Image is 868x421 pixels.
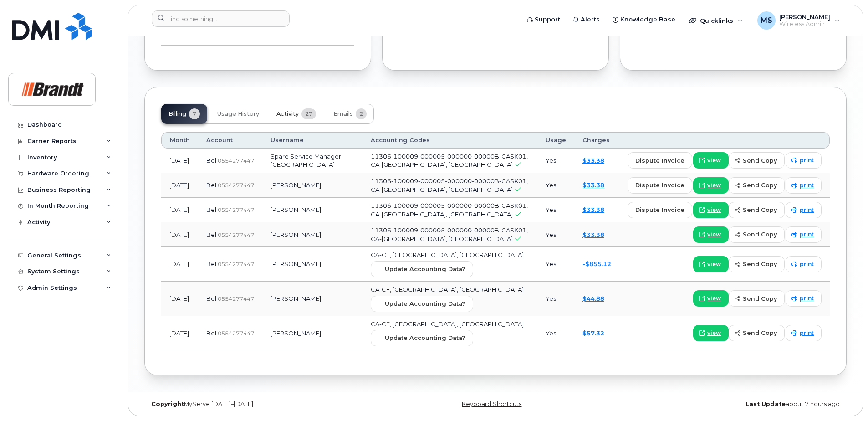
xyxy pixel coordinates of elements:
a: $33.38 [582,206,604,213]
td: Yes [537,222,574,247]
span: send copy [743,156,777,165]
span: view [707,181,721,190]
span: Update Accounting Data? [385,334,465,342]
td: [DATE] [161,316,198,351]
span: send copy [743,329,777,337]
span: 0554277447 [218,157,254,164]
td: Yes [537,316,574,351]
a: Knowledge Base [606,10,682,29]
a: print [786,290,822,307]
span: Usage History [217,110,259,118]
a: print [786,226,822,243]
a: view [693,256,729,272]
th: Account [198,132,262,149]
span: Update Accounting Data? [385,299,465,308]
td: [DATE] [161,282,198,316]
td: Yes [537,198,574,222]
button: send copy [729,325,785,341]
a: print [786,325,822,341]
span: dispute invoice [635,181,684,190]
a: view [693,177,729,194]
a: print [786,152,822,169]
span: Bell [206,157,218,164]
a: Support [521,10,567,29]
strong: Last Update [745,400,786,407]
span: dispute invoice [635,156,684,165]
button: dispute invoice [628,177,692,194]
span: Bell [206,231,218,238]
td: [DATE] [161,173,198,198]
span: send copy [743,181,777,190]
span: 0554277447 [218,182,254,189]
a: $33.38 [582,181,604,189]
span: send copy [743,205,777,214]
span: Update Accounting Data? [385,265,465,273]
span: print [800,156,814,164]
span: view [707,260,721,268]
th: Usage [537,132,574,149]
a: Keyboard Shortcuts [462,400,521,407]
input: Find something... [152,10,290,27]
span: 11306-100009-000005-000000-00000B-CASK01, CA-[GEOGRAPHIC_DATA], [GEOGRAPHIC_DATA] [371,153,528,169]
td: Yes [537,282,574,316]
span: view [707,231,721,239]
span: print [800,329,814,337]
td: [PERSON_NAME] [262,247,363,282]
span: Knowledge Base [620,15,675,24]
span: 0554277447 [218,231,254,238]
span: [PERSON_NAME] [779,13,830,21]
a: print [786,177,822,194]
a: view [693,226,729,243]
td: [DATE] [161,247,198,282]
td: Yes [537,149,574,173]
span: print [800,260,814,268]
span: dispute invoice [635,205,684,214]
span: view [707,329,721,337]
button: send copy [729,256,785,272]
span: print [800,294,814,303]
span: Wireless Admin [779,21,830,28]
a: view [693,290,729,307]
span: Bell [206,181,218,189]
a: $57.32 [582,329,604,337]
span: 0554277447 [218,206,254,213]
div: Quicklinks [683,11,749,30]
td: Spare Service Manager [GEOGRAPHIC_DATA] [262,149,363,173]
button: send copy [729,177,785,194]
span: 11306-100009-000005-000000-00000B-CASK01, CA-[GEOGRAPHIC_DATA], [GEOGRAPHIC_DATA] [371,177,528,193]
a: $33.38 [582,231,604,238]
a: view [693,202,729,218]
span: Bell [206,206,218,213]
span: Quicklinks [700,17,733,24]
button: Update Accounting Data? [371,330,473,346]
a: $33.38 [582,157,604,164]
span: view [707,294,721,303]
span: 27 [301,108,316,119]
span: MS [761,15,772,26]
button: dispute invoice [628,152,692,169]
span: send copy [743,294,777,303]
span: CA-CF, [GEOGRAPHIC_DATA], [GEOGRAPHIC_DATA] [371,251,524,258]
button: Update Accounting Data? [371,296,473,312]
button: dispute invoice [628,202,692,218]
span: view [707,206,721,214]
a: view [693,152,729,169]
span: print [800,231,814,239]
span: CA-CF, [GEOGRAPHIC_DATA], [GEOGRAPHIC_DATA] [371,286,524,293]
span: Bell [206,295,218,302]
span: send copy [743,260,777,268]
div: MyServe [DATE]–[DATE] [144,400,378,408]
td: [DATE] [161,222,198,247]
span: 11306-100009-000005-000000-00000B-CASK01, CA-[GEOGRAPHIC_DATA], [GEOGRAPHIC_DATA] [371,226,528,242]
th: Username [262,132,363,149]
div: Megan Scheel [751,11,846,30]
div: about 7 hours ago [613,400,847,408]
span: 0554277447 [218,261,254,267]
td: [DATE] [161,198,198,222]
td: [PERSON_NAME] [262,316,363,351]
a: print [786,256,822,272]
span: print [800,181,814,190]
td: [PERSON_NAME] [262,282,363,316]
span: CA-CF, [GEOGRAPHIC_DATA], [GEOGRAPHIC_DATA] [371,320,524,328]
td: [PERSON_NAME] [262,173,363,198]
